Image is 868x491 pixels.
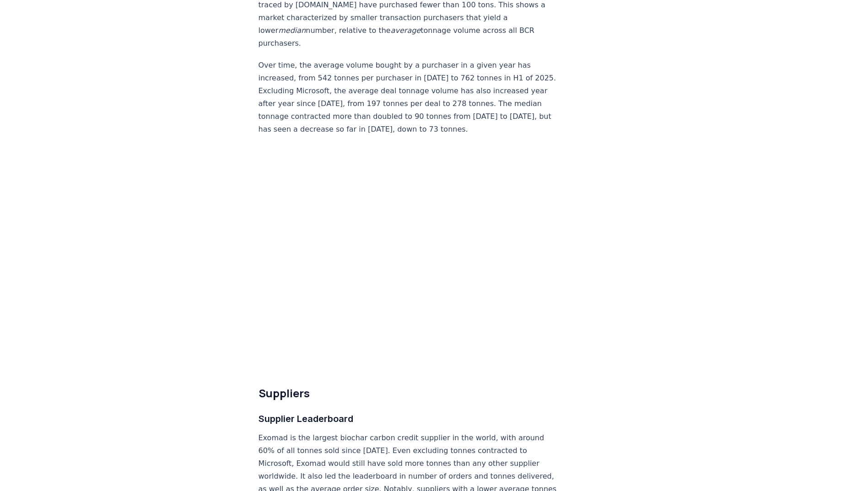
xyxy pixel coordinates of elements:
p: Over time, the average volume bought by a purchaser in a given year has increased, from 542 tonne... [259,59,561,136]
h3: Supplier Leaderboard [259,411,561,426]
em: average [391,26,421,35]
iframe: Grouped column chart [259,145,561,364]
em: median [278,26,306,35]
h2: Suppliers [259,386,561,400]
